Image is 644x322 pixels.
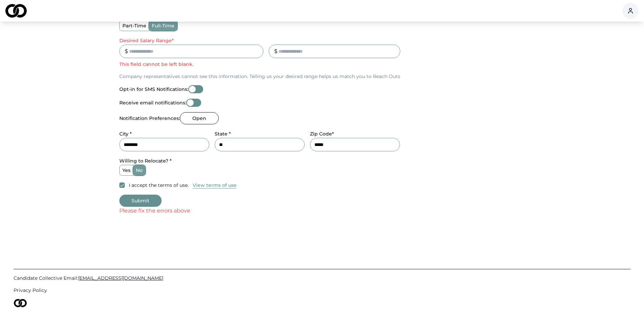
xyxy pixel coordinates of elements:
label: _ [269,38,271,44]
label: Desired Salary Range * [119,38,174,44]
label: City * [119,131,132,137]
img: logo [5,4,27,18]
label: State * [215,131,231,137]
div: $ [125,47,128,55]
label: I accept the terms of use. [129,182,189,189]
div: Please fix the errors above [119,207,525,215]
label: Notification Preferences: [119,116,180,121]
div: $ [274,47,278,55]
a: Privacy Policy [14,287,630,294]
a: Candidate Collective Email:[EMAIL_ADDRESS][DOMAIN_NAME] [14,275,630,281]
label: Willing to Relocate? * [119,158,172,164]
button: View terms of use [193,182,237,189]
label: full-time [149,21,177,31]
label: Receive email notifications: [119,100,186,105]
p: Company representatives cannot see this information. Telling us your desired range helps us match... [119,73,400,80]
button: Submit [119,195,162,207]
button: Open [180,112,219,124]
img: logo [14,299,27,307]
label: Zip Code* [310,131,334,137]
p: This field cannot be left blank. [119,61,263,68]
label: Opt-in for SMS Notifications: [119,87,188,92]
label: yes [120,165,133,175]
label: no [133,165,145,175]
label: part-time [120,21,149,31]
span: [EMAIL_ADDRESS][DOMAIN_NAME] [78,275,163,281]
a: View terms of use [193,181,237,189]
